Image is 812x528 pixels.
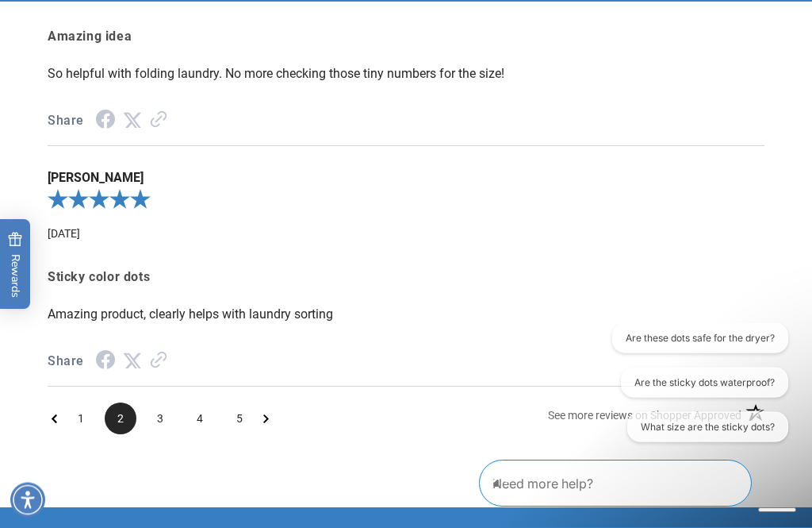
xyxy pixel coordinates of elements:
p: Amazing product, clearly helps with laundry sorting [48,306,764,323]
a: Twitter Share - open in a new tab [123,354,142,369]
span: Share [48,351,84,374]
a: Twitter Share - open in a new tab [123,114,142,129]
span: Date [48,228,80,241]
iframe: Gorgias Floating Chat [479,453,796,512]
iframe: Sign Up via Text for Offers [13,401,201,449]
span: Next Page [263,403,269,435]
li: Page 5 [224,403,255,435]
a: Link to review on the Shopper Approved Certificate. Opens in a new tab [150,354,167,369]
span: Sticky color dots [48,267,764,290]
span: Amazing idea [48,26,764,49]
span: [PERSON_NAME] [48,171,764,187]
a: Facebook Share - open in a new tab [96,114,115,129]
span: 5 [224,403,255,435]
a: Facebook Share - open in a new tab [96,355,115,370]
span: Rewards [8,232,23,298]
span: See more reviews on Shopper Approved [548,410,741,422]
a: See more reviews on Shopper Approved: Opens in a new tab [548,403,741,434]
iframe: Gorgias live chat conversation starters [591,323,796,457]
div: Accessibility Menu [10,483,45,518]
a: Link to review on the Shopper Approved Certificate. Opens in a new tab [150,114,167,129]
div: 5.0-star overall rating [48,187,764,218]
span: Share [48,110,84,133]
p: So helpful with folding laundry. No more checking those tiny numbers for the size! [48,66,764,83]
